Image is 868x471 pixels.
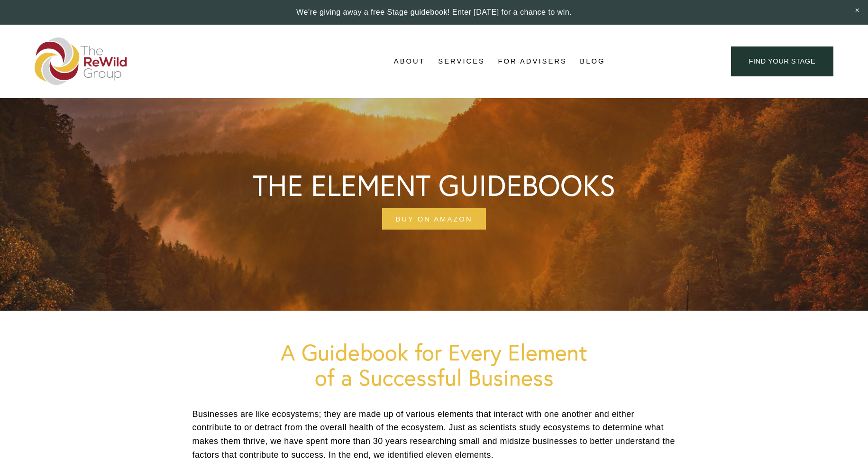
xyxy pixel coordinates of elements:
span: Services [438,55,485,68]
a: folder dropdown [394,54,425,68]
span: About [394,55,425,68]
a: Blog [580,54,605,68]
img: The ReWild Group [35,37,128,85]
a: For Advisers [498,54,566,68]
a: folder dropdown [438,54,485,68]
a: find your stage [731,46,833,76]
a: BUY ON AMAZON [382,208,486,230]
h1: THE ELEMENT GUIDEBOOKS [253,171,615,200]
h1: A Guidebook for Every Element of a Successful Business [192,340,676,390]
p: Businesses are like ecosystems; they are made up of various elements that interact with one anoth... [192,407,676,462]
